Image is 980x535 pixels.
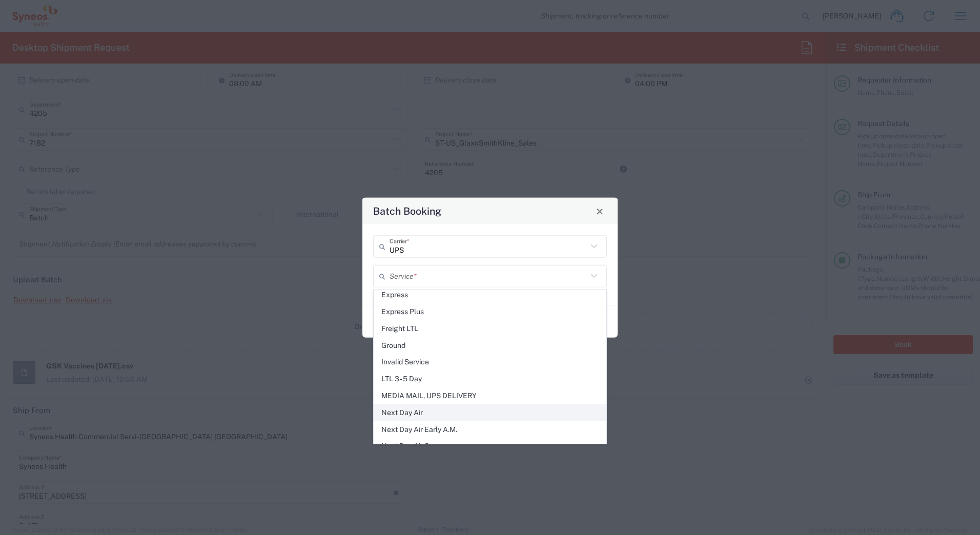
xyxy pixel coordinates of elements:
span: Next Day Air [374,405,606,421]
span: Next Day Air Early A.M. [374,422,606,438]
span: Ground [374,338,606,354]
span: Express Plus [374,304,606,320]
span: Invalid Service [374,354,606,370]
h4: Batch Booking [373,203,441,218]
span: Freight LTL [374,321,606,337]
span: MEDIA MAIL, UPS DELIVERY [374,388,606,404]
span: Next Day Air Saver [374,438,606,454]
span: LTL 3 - 5 Day [374,371,606,387]
button: Close [593,204,607,218]
span: Express [374,287,606,303]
